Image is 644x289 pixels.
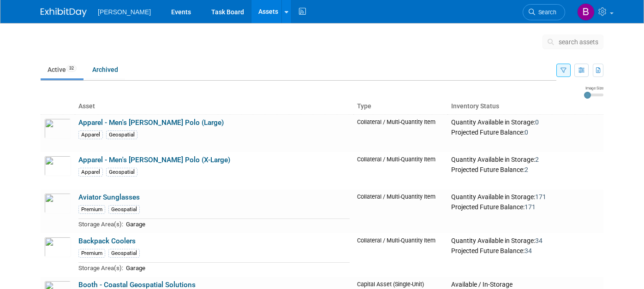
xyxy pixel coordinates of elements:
a: Apparel - Men's [PERSON_NAME] Polo (X-Large) [78,156,230,164]
span: 171 [535,193,546,201]
th: Asset [75,99,353,114]
span: 2 [535,156,539,163]
span: [PERSON_NAME] [98,8,151,16]
div: Apparel [78,130,103,139]
a: Backpack Coolers [78,237,136,245]
div: Image Size [584,85,603,91]
div: Geospatial [108,249,140,258]
div: Quantity Available in Storage: [451,156,600,164]
span: 34 [535,237,543,244]
td: Collateral / Multi-Quantity Item [353,114,447,152]
div: Geospatial [106,168,137,177]
div: Projected Future Balance: [451,201,600,212]
div: Quantity Available in Storage: [451,237,600,245]
div: Quantity Available in Storage: [451,118,600,127]
button: search assets [543,35,603,49]
span: 0 [535,118,539,126]
span: 34 [525,247,532,254]
a: Archived [85,61,125,78]
span: 171 [525,203,536,211]
span: 0 [525,129,528,136]
img: ExhibitDay [41,8,87,17]
td: Garage [123,263,350,273]
div: Quantity Available in Storage: [451,193,600,201]
span: 2 [525,166,528,173]
td: Collateral / Multi-Quantity Item [353,189,447,233]
td: Garage [123,219,350,230]
div: Premium [78,249,105,258]
a: Active32 [41,61,83,78]
a: Search [523,4,565,20]
span: Storage Area(s): [78,221,123,228]
span: Search [535,9,556,16]
span: search assets [559,38,598,46]
td: Collateral / Multi-Quantity Item [353,152,447,189]
a: Apparel - Men's [PERSON_NAME] Polo (Large) [78,118,224,127]
div: Premium [78,205,105,214]
a: Aviator Sunglasses [78,193,140,201]
td: Collateral / Multi-Quantity Item [353,233,447,277]
img: Buse Onen [577,3,595,21]
th: Type [353,99,447,114]
div: Projected Future Balance: [451,164,600,174]
div: Apparel [78,168,103,177]
a: Booth - Coastal Geospatial Solutions [78,281,196,289]
div: Geospatial [106,130,137,139]
div: Geospatial [108,205,140,214]
span: Storage Area(s): [78,265,123,271]
div: Available / In-Storage [451,281,600,289]
div: Projected Future Balance: [451,245,600,255]
div: Projected Future Balance: [451,127,600,137]
span: 32 [66,65,77,72]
